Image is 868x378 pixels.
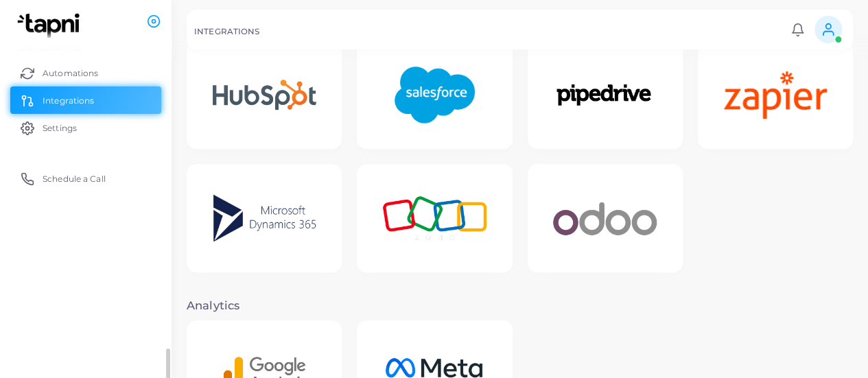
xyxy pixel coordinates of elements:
img: Odoo [539,180,671,257]
span: Schedule a Call [43,173,106,185]
span: Automations [43,67,98,80]
a: Integrations [10,86,161,114]
img: Microsoft Dynamics [198,177,331,259]
img: Pipedrive [539,67,671,123]
a: Schedule a Call [10,165,161,192]
img: Zoho [368,182,501,255]
a: Automations [10,59,161,86]
span: Configurations [16,44,82,52]
h3: Analytics [187,299,853,313]
span: Integrations [43,95,94,107]
a: Settings [10,114,161,141]
img: Hubspot [198,65,331,124]
h5: INTEGRATIONS [194,27,259,36]
img: Zapier [709,57,841,134]
span: Settings [43,122,77,134]
img: Salesforce [379,52,489,138]
img: logo [12,13,89,38]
